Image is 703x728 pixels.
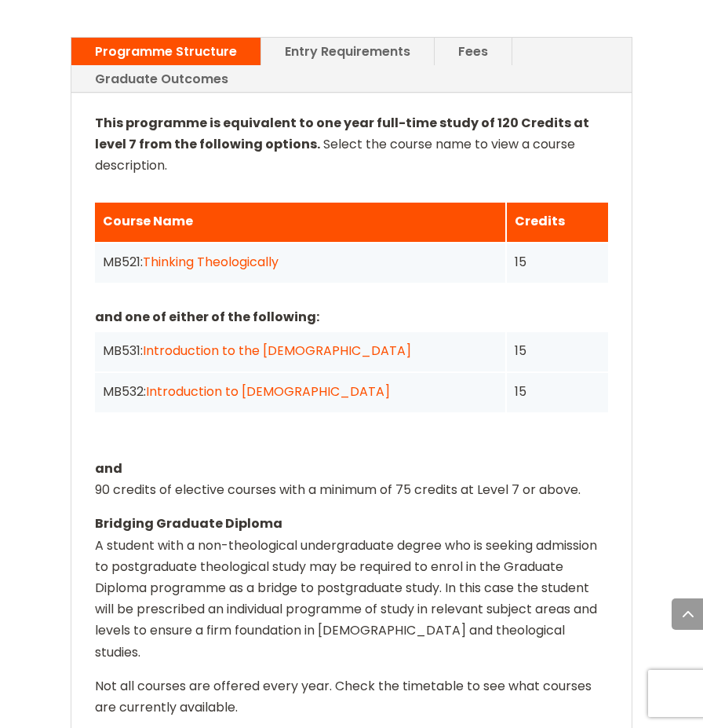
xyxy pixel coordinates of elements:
div: 15 [515,340,600,361]
a: Programme Structure [71,38,260,65]
span: Select the course name to view a course description. [95,135,575,174]
a: Graduate Outcomes [71,65,252,93]
div: Course Name [103,210,498,232]
p: and one of either of the following: [95,306,609,327]
a: Fees [435,38,512,65]
strong: This programme is equivalent to one year full-time study of 120 Credits at level 7 from the follo... [95,114,589,153]
div: 15 [515,251,600,273]
p: A student with a non-theological undergraduate degree who is seeking admission to postgraduate th... [95,513,609,675]
div: MB532: [103,381,498,402]
a: Introduction to the [DEMOGRAPHIC_DATA] [143,342,411,360]
strong: and [95,459,122,477]
div: Credits [515,210,600,232]
div: MB521: [103,251,498,273]
div: 15 [515,381,600,402]
div: MB531: [103,340,498,361]
a: Entry Requirements [261,38,434,65]
strong: Bridging Graduate Diploma [95,514,282,532]
a: Introduction to [DEMOGRAPHIC_DATA] [146,382,390,401]
a: Thinking Theologically [143,253,279,271]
